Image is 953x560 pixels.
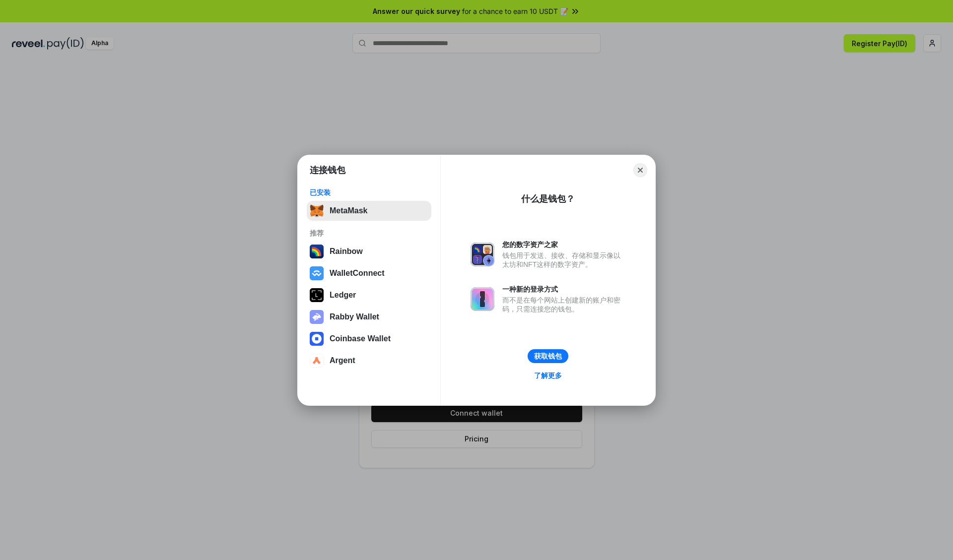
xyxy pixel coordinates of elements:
[528,369,568,382] a: 了解更多
[330,356,355,365] div: Argent
[310,204,324,218] img: svg+xml,%3Csvg%20fill%3D%22none%22%20height%3D%2233%22%20viewBox%3D%220%200%2035%2033%22%20width%...
[471,243,494,266] img: svg+xml,%3Csvg%20xmlns%3D%22http%3A%2F%2Fwww.w3.org%2F2000%2Fsvg%22%20fill%3D%22none%22%20viewBox...
[534,371,562,380] div: 了解更多
[330,269,385,278] div: WalletConnect
[521,193,575,205] div: 什么是钱包？
[310,188,428,197] div: 已安装
[330,334,391,343] div: Coinbase Wallet
[534,352,562,361] div: 获取钱包
[471,287,494,311] img: svg+xml,%3Csvg%20xmlns%3D%22http%3A%2F%2Fwww.w3.org%2F2000%2Fsvg%22%20fill%3D%22none%22%20viewBox...
[307,263,431,283] button: WalletConnect
[310,245,324,258] img: svg+xml,%3Csvg%20width%3D%22120%22%20height%3D%22120%22%20viewBox%3D%220%200%20120%20120%22%20fil...
[330,247,363,256] div: Rainbow
[502,240,625,249] div: 您的数字资产之家
[310,288,324,302] img: svg+xml,%3Csvg%20xmlns%3D%22http%3A%2F%2Fwww.w3.org%2F2000%2Fsvg%22%20width%3D%2228%22%20height%3...
[502,285,625,294] div: 一种新的登录方式
[330,206,367,215] div: MetaMask
[310,332,324,346] img: svg+xml,%3Csvg%20width%3D%2228%22%20height%3D%2228%22%20viewBox%3D%220%200%2028%2028%22%20fill%3D...
[307,329,431,349] button: Coinbase Wallet
[307,285,431,305] button: Ledger
[310,266,324,280] img: svg+xml,%3Csvg%20width%3D%2228%22%20height%3D%2228%22%20viewBox%3D%220%200%2028%2028%22%20fill%3D...
[310,164,345,176] h1: 连接钱包
[307,307,431,327] button: Rabby Wallet
[502,296,625,313] div: 而不是在每个网站上创建新的账户和密码，只需连接您的钱包。
[528,349,568,363] button: 获取钱包
[633,163,647,177] button: Close
[307,351,431,371] button: Argent
[307,201,431,221] button: MetaMask
[310,229,428,238] div: 推荐
[307,242,431,261] button: Rainbow
[330,312,379,321] div: Rabby Wallet
[330,291,356,300] div: Ledger
[310,354,324,368] img: svg+xml,%3Csvg%20width%3D%2228%22%20height%3D%2228%22%20viewBox%3D%220%200%2028%2028%22%20fill%3D...
[310,310,324,324] img: svg+xml,%3Csvg%20xmlns%3D%22http%3A%2F%2Fwww.w3.org%2F2000%2Fsvg%22%20fill%3D%22none%22%20viewBox...
[502,251,625,269] div: 钱包用于发送、接收、存储和显示像以太坊和NFT这样的数字资产。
